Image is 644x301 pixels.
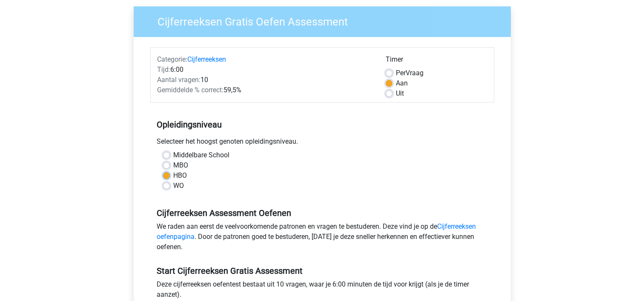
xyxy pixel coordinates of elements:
[386,54,487,68] div: Timer
[150,136,494,150] div: Selecteer het hoogst genoten opleidingsniveau.
[157,116,488,133] h5: Opleidingsniveau
[173,170,187,181] label: HBO
[187,55,226,63] a: Cijferreeksen
[157,55,187,63] span: Categorie:
[151,65,379,75] div: 6:00
[150,221,494,256] div: We raden aan eerst de veelvoorkomende patronen en vragen te bestuderen. Deze vind je op de . Door...
[396,88,404,99] label: Uit
[173,160,188,170] label: MBO
[157,76,200,84] span: Aantal vragen:
[396,78,408,88] label: Aan
[157,266,488,276] h5: Start Cijferreeksen Gratis Assessment
[157,86,223,94] span: Gemiddelde % correct:
[157,65,170,74] span: Tijd:
[396,68,424,78] label: Vraag
[173,150,229,160] label: Middelbare School
[157,208,488,218] h5: Cijferreeksen Assessment Oefenen
[173,181,184,191] label: WO
[151,85,379,95] div: 59,5%
[396,69,406,77] span: Per
[151,75,379,85] div: 10
[147,12,504,28] h3: Cijferreeksen Gratis Oefen Assessment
